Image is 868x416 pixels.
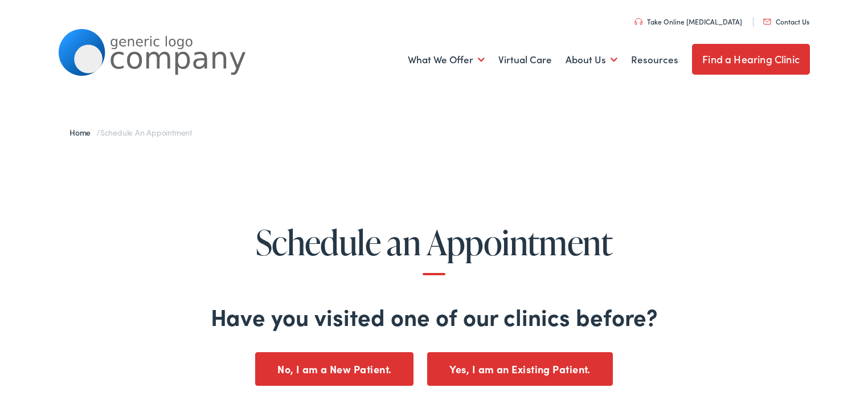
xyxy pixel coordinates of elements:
a: Contact Us [763,17,809,26]
span: Schedule an Appointment [100,127,192,138]
a: Virtual Care [498,39,552,81]
a: Resources [631,39,678,81]
a: What We Offer [408,39,485,81]
img: utility icon [763,19,771,25]
a: Find a Hearing Clinic [692,44,810,75]
a: About Us [566,39,617,81]
h2: Have you visited one of our clinics before? [35,303,833,330]
h1: Schedule an Appointment [35,223,833,275]
a: Home [69,127,96,138]
a: Take Online [MEDICAL_DATA] [634,17,742,26]
img: utility icon [634,18,642,25]
button: No, I am a New Patient. [255,352,413,386]
button: Yes, I am an Existing Patient. [427,352,613,386]
span: / [69,127,192,138]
